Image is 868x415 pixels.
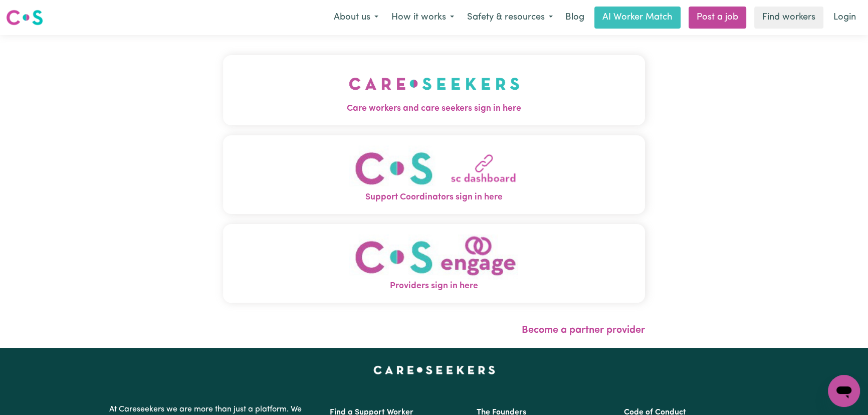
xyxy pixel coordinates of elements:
[522,325,645,335] a: Become a partner provider
[223,135,645,214] button: Support Coordinators sign in here
[594,7,681,29] a: AI Worker Match
[223,102,645,115] span: Care workers and care seekers sign in here
[828,375,860,407] iframe: Button to launch messaging window
[827,7,862,29] a: Login
[223,55,645,125] button: Care workers and care seekers sign in here
[6,6,43,29] a: Careseekers logo
[223,280,645,293] span: Providers sign in here
[223,224,645,303] button: Providers sign in here
[327,7,385,28] button: About us
[754,7,823,29] a: Find workers
[385,7,461,28] button: How it works
[373,366,495,374] a: Careseekers home page
[223,191,645,204] span: Support Coordinators sign in here
[461,7,559,28] button: Safety & resources
[6,9,43,27] img: Careseekers logo
[689,7,746,29] a: Post a job
[559,7,590,29] a: Blog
